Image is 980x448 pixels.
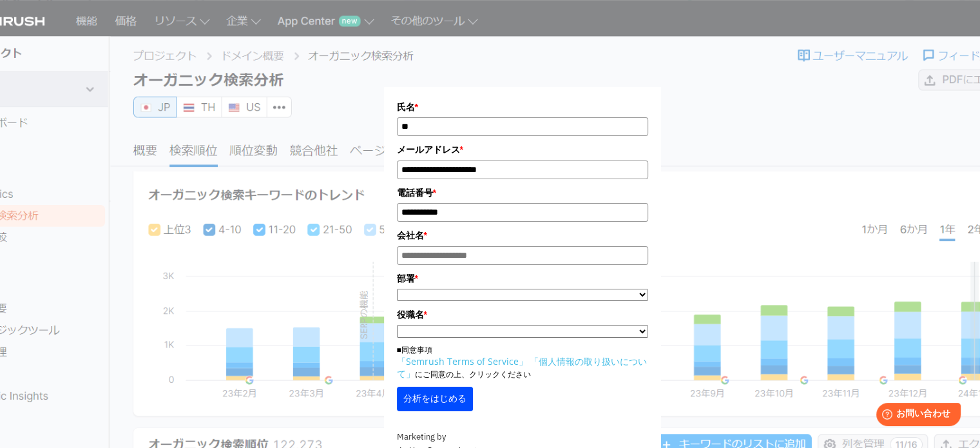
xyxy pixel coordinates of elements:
label: 電話番号 [397,186,648,200]
label: 役職名 [397,307,648,322]
iframe: Help widget launcher [865,398,966,434]
div: Marketing by [397,431,648,444]
button: 分析をはじめる [397,387,473,411]
label: 氏名 [397,100,648,114]
a: 「Semrush Terms of Service」 [397,355,528,367]
p: ■同意事項 にご同意の上、クリックください [397,344,648,380]
label: 部署 [397,271,648,286]
label: メールアドレス [397,142,648,157]
label: 会社名 [397,228,648,242]
a: 「個人情報の取り扱いについて」 [397,355,647,380]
